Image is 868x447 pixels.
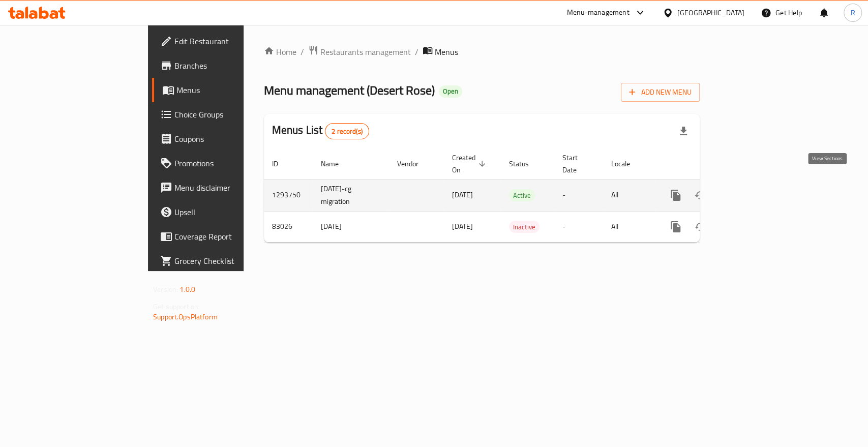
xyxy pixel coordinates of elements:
span: Inactive [509,221,540,233]
span: 2 record(s) [325,127,369,136]
span: Coupons [174,133,285,145]
span: Locale [611,158,643,170]
span: Created On [452,152,489,176]
td: [DATE]-cg migration [313,179,389,211]
nav: breadcrumb [264,45,700,58]
a: Support.OpsPlatform [153,310,218,323]
span: Edit Restaurant [174,35,285,47]
a: Promotions [152,151,293,175]
div: Active [509,189,535,201]
td: - [554,179,603,211]
td: - [554,211,603,242]
td: All [603,211,655,242]
span: Menus [435,46,458,58]
span: R [850,7,855,18]
span: Name [321,158,352,170]
th: Actions [655,148,769,180]
a: Coupons [152,127,293,151]
a: Upsell [152,200,293,224]
div: Inactive [509,221,540,233]
button: Change Status [688,215,712,239]
span: Get support on: [153,300,200,313]
span: Vendor [397,158,432,170]
span: Menu management ( Desert Rose ) [264,79,435,102]
span: ID [272,158,291,170]
a: Choice Groups [152,102,293,127]
span: Version: [153,283,178,296]
td: All [603,179,655,211]
span: Branches [174,59,285,72]
a: Grocery Checklist [152,249,293,273]
span: Open [439,87,462,96]
span: Choice Groups [174,108,285,121]
div: Export file [671,119,696,143]
a: Restaurants management [308,45,411,58]
a: Branches [152,53,293,78]
table: enhanced table [264,148,769,243]
span: Grocery Checklist [174,255,285,267]
div: [GEOGRAPHIC_DATA] [677,7,744,18]
a: Coverage Report [152,224,293,249]
h2: Menus List [272,123,369,139]
span: Add New Menu [629,86,692,99]
div: Menu-management [567,7,630,19]
span: Upsell [174,206,285,218]
button: more [664,215,688,239]
li: / [415,46,418,58]
span: 1.0.0 [179,283,195,296]
span: Start Date [562,152,591,176]
button: Change Status [688,183,712,207]
span: Restaurants management [320,46,411,58]
span: Menu disclaimer [174,182,285,194]
div: Open [439,85,462,98]
span: [DATE] [452,188,473,201]
button: more [664,183,688,207]
span: Menus [176,84,285,96]
span: Coverage Report [174,230,285,243]
span: Promotions [174,157,285,169]
span: Status [509,158,542,170]
td: [DATE] [313,211,389,242]
a: Edit Restaurant [152,29,293,53]
span: [DATE] [452,220,473,233]
button: Add New Menu [621,83,700,102]
li: / [301,46,304,58]
a: Menus [152,78,293,102]
div: Total records count [325,123,369,139]
span: Active [509,190,535,201]
a: Menu disclaimer [152,175,293,200]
